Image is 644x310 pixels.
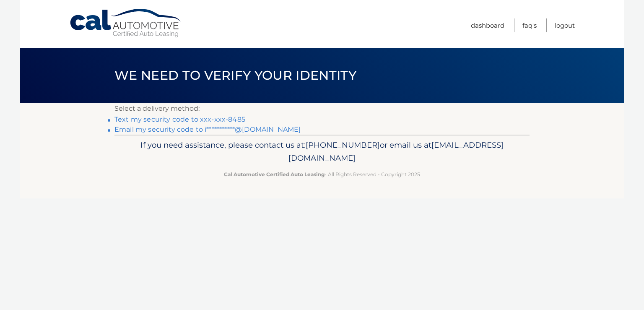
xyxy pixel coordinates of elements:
[471,18,504,32] a: Dashboard
[114,68,356,83] span: We need to verify your identity
[69,8,182,38] a: Cal Automotive
[114,115,245,123] a: Text my security code to xxx-xxx-8485
[114,103,530,115] p: Select a delivery method:
[224,171,325,177] strong: Cal Automotive Certified Auto Leasing
[306,140,380,150] span: [PHONE_NUMBER]
[120,170,524,179] p: - All Rights Reserved - Copyright 2025
[522,18,537,32] a: FAQ's
[555,18,575,32] a: Logout
[120,138,524,165] p: If you need assistance, please contact us at: or email us at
